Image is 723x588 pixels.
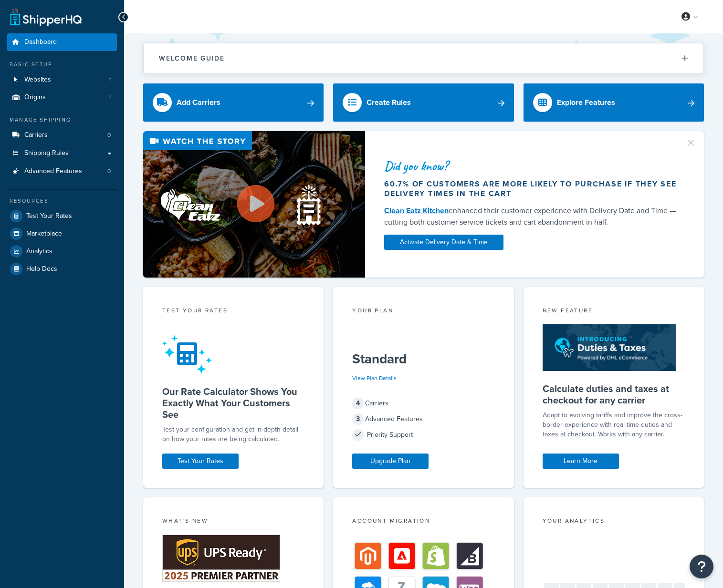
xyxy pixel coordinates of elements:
[162,516,304,527] div: What's New
[24,76,51,84] span: Websites
[7,163,117,180] li: Advanced Features
[143,131,365,278] img: Video thumbnail
[7,33,117,51] a: Dashboard
[24,38,57,46] span: Dashboard
[352,413,494,426] div: Advanced Features
[7,89,117,106] li: Origins
[543,383,685,406] h5: Calculate duties and taxes at checkout for any carrier
[7,116,117,124] div: Manage Shipping
[352,428,494,442] div: Priority Support
[162,386,304,420] h5: Our Rate Calculator Shows You Exactly What Your Customers See
[524,83,704,122] a: Explore Features
[109,76,111,84] span: 1
[543,454,619,469] a: Learn More
[26,248,52,256] span: Analytics
[690,555,713,578] button: Open Resource Center
[352,413,364,425] span: 3
[177,96,220,109] div: Add Carriers
[384,235,503,250] a: Activate Delivery Date & Time
[543,516,685,527] div: Your Analytics
[352,516,494,527] div: Account Migration
[7,126,117,144] a: Carriers0
[7,197,117,205] div: Resources
[7,225,117,242] a: Marketplace
[159,55,225,62] h2: Welcome Guide
[7,144,117,162] a: Shipping Rules
[7,207,117,225] a: Test Your Rates
[384,159,679,173] div: Did you know?
[107,131,111,139] span: 0
[26,265,57,273] span: Help Docs
[26,230,62,238] span: Marketplace
[384,205,449,216] a: Clean Eatz Kitchen
[543,411,685,439] p: Adapt to evolving tariffs and improve the cross-border experience with real-time duties and taxes...
[143,83,324,122] a: Add Carriers
[26,212,72,220] span: Test Your Rates
[7,126,117,144] li: Carriers
[7,61,117,69] div: Basic Setup
[543,306,685,317] div: New Feature
[7,243,117,260] a: Analytics
[384,205,679,228] div: enhanced their customer experience with Delivery Date and Time — cutting both customer service ti...
[384,179,679,198] div: 60.7% of customers are more likely to purchase if they see delivery times in the cart
[352,454,429,469] a: Upgrade Plan
[7,71,117,89] a: Websites1
[24,149,69,157] span: Shipping Rules
[109,93,111,102] span: 1
[24,131,48,139] span: Carriers
[107,167,111,175] span: 0
[7,71,117,89] li: Websites
[352,351,494,367] h5: Standard
[7,260,117,278] a: Help Docs
[352,397,494,410] div: Carriers
[7,89,117,106] a: Origins1
[7,163,117,180] a: Advanced Features0
[24,93,46,102] span: Origins
[352,306,494,317] div: Your Plan
[144,43,703,73] button: Welcome Guide
[333,83,513,122] a: Create Rules
[352,374,397,382] a: View Plan Details
[557,96,615,109] div: Explore Features
[162,425,304,444] div: Test your configuration and get in-depth detail on how your rates are being calculated.
[162,306,304,317] div: Test your rates
[162,454,239,469] a: Test Your Rates
[367,96,411,109] div: Create Rules
[352,398,364,409] span: 4
[24,167,82,175] span: Advanced Features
